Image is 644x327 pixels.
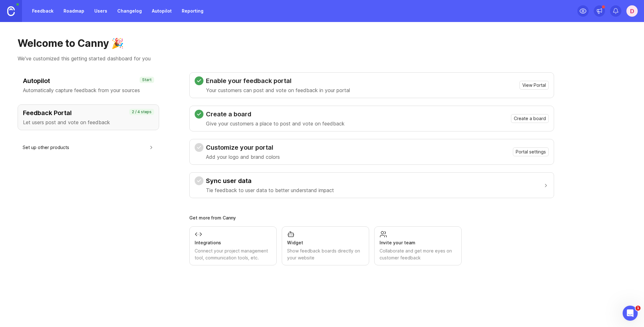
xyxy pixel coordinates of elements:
p: Automatically capture feedback from your sources [23,86,154,94]
iframe: Intercom live chat [623,306,638,321]
button: Create a board [511,114,549,123]
button: Sync user dataTie feedback to user data to better understand impact [195,173,549,198]
a: WidgetShow feedback boards directly on your website [282,226,369,265]
span: Portal settings [516,149,546,155]
div: Invite your team [380,239,456,246]
span: 1 [636,306,641,311]
h3: Enable your feedback portal [206,76,350,85]
button: Set up other products [23,140,154,154]
a: IntegrationsConnect your project management tool, communication tools, etc. [189,226,277,265]
button: Portal settings [513,147,549,156]
a: Feedback [28,5,57,17]
p: Add your logo and brand colors [206,153,280,161]
div: Integrations [195,239,271,246]
p: Let users post and vote on feedback [23,119,154,126]
div: Get more from Canny [189,216,554,220]
p: Tie feedback to user data to better understand impact [206,186,334,194]
button: View Portal [519,81,549,90]
button: D [626,5,638,17]
div: Widget [287,239,364,246]
h3: Create a board [206,110,345,119]
a: Users [91,5,111,17]
a: Invite your teamCollaborate and get more eyes on customer feedback [374,226,462,265]
h1: Welcome to Canny 🎉 [18,37,626,50]
div: Collaborate and get more eyes on customer feedback [380,247,456,261]
h3: Feedback Portal [23,108,154,117]
button: AutopilotAutomatically capture feedback from your sourcesStart [18,72,159,98]
span: Create a board [514,115,546,122]
p: Start [142,77,152,82]
img: Canny Home [7,6,15,16]
button: Feedback PortalLet users post and vote on feedback2 / 4 steps [18,104,159,130]
span: View Portal [522,82,546,88]
h3: Autopilot [23,76,154,85]
div: Show feedback boards directly on your website [287,247,364,261]
a: Roadmap [60,5,88,17]
p: 2 / 4 steps [132,109,152,114]
a: Autopilot [148,5,175,17]
p: Your customers can post and vote on feedback in your portal [206,86,350,94]
a: Changelog [114,5,146,17]
h3: Sync user data [206,176,334,185]
a: Reporting [178,5,207,17]
h3: Customize your portal [206,143,280,152]
p: Give your customers a place to post and vote on feedback [206,120,345,127]
p: We've customized this getting started dashboard for you [18,55,626,62]
div: Connect your project management tool, communication tools, etc. [195,247,271,261]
